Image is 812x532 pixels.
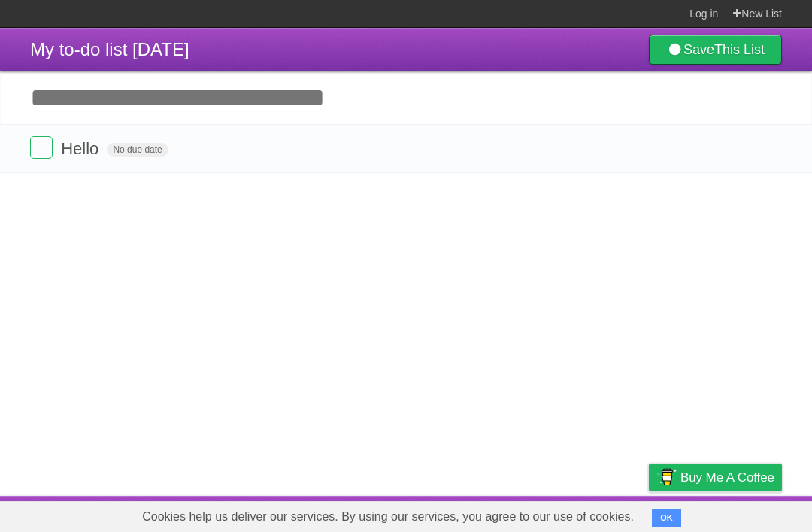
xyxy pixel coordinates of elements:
a: Buy me a coffee [649,464,782,491]
span: My to-do list [DATE] [30,39,189,59]
b: This List [714,42,765,57]
img: Buy me a coffee [656,464,677,490]
label: Done [30,136,53,159]
a: Terms [578,500,611,528]
span: Buy me a coffee [680,464,774,491]
a: Privacy [629,500,668,528]
a: Suggest a feature [687,500,782,528]
span: Cookies help us deliver our services. By using our services, you agree to our use of cookies. [127,502,649,532]
button: OK [652,509,681,527]
span: No due date [107,143,168,157]
a: About [449,500,480,528]
span: Hello [61,139,102,158]
a: SaveThis List [649,35,782,65]
a: Developers [498,500,559,528]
